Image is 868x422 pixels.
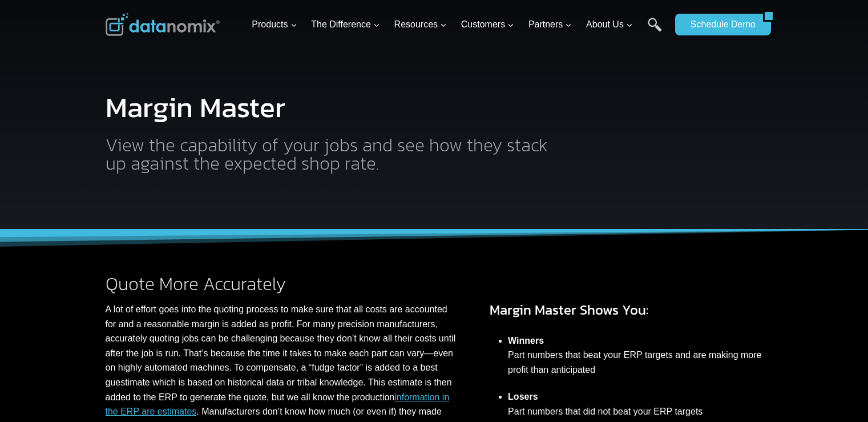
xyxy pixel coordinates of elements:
strong: Losers [508,392,538,401]
span: Partners [528,17,572,32]
img: Datanomix [106,13,220,36]
span: About Us [586,17,633,32]
li: Part numbers that beat your ERP targets and are making more profit than anticipated [508,327,762,383]
h3: Margin Master Shows You: [490,300,762,320]
strong: Winners [508,336,544,345]
span: Customers [461,17,514,32]
h2: Quote More Accurately [106,275,458,293]
h1: Margin Master [106,93,556,122]
span: The Difference [311,17,380,32]
a: Schedule Demo [675,14,763,35]
span: Products [252,17,297,32]
nav: Primary Navigation [247,6,669,43]
h2: View the capability of your jobs and see how they stack up against the expected shop rate. [106,136,556,172]
a: Search [648,18,662,43]
span: Resources [394,17,447,32]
